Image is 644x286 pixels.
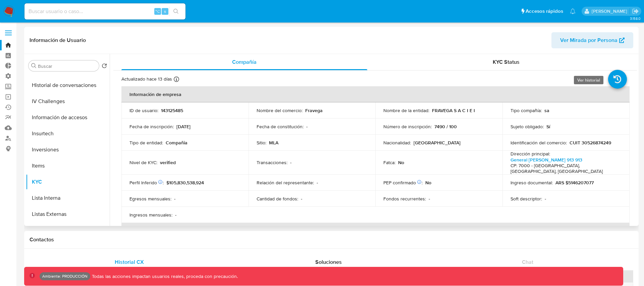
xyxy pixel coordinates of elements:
[257,159,287,165] p: Transacciones :
[522,258,533,266] span: Chat
[30,37,86,44] h1: Información de Usuario
[570,140,611,146] p: CUIT 30526874249
[290,159,291,165] p: -
[257,196,298,202] p: Cantidad de fondos :
[511,107,542,113] p: Tipo compañía :
[511,196,542,202] p: Soft descriptor :
[26,158,110,174] button: Items
[425,180,431,186] p: No
[257,107,303,113] p: Nombre del comercio :
[31,63,37,68] button: Buscar
[42,275,88,278] p: Ambiente: PRODUCCIÓN
[511,163,619,175] h4: CP: 7000 - [GEOGRAPHIC_DATA], [GEOGRAPHIC_DATA], [GEOGRAPHIC_DATA]
[155,8,160,14] span: ⌥
[551,32,633,48] button: Ver Mirada por Persona
[24,7,185,16] input: Buscar usuario o caso...
[121,86,630,102] th: Información de empresa
[511,151,550,157] p: Dirección principal :
[301,196,302,202] p: -
[257,140,266,146] p: Sitio :
[383,159,395,165] p: Fatca :
[383,196,426,202] p: Fondos recurrentes :
[26,109,110,126] button: Información de accesos
[26,93,110,109] button: IV Challenges
[315,258,342,266] span: Soluciones
[129,107,158,113] p: ID de usuario :
[511,124,544,130] p: Sujeto obligado :
[383,107,429,113] p: Nombre de la entidad :
[166,179,204,186] span: $105,830,538,924
[493,58,520,66] span: KYC Status
[169,7,183,16] button: search-icon
[434,124,457,130] p: 7490 / 100
[632,8,639,15] a: Salir
[129,212,172,218] p: Ingresos mensuales :
[160,159,176,165] p: verified
[129,140,163,146] p: Tipo de entidad :
[526,8,563,15] span: Accesos rápidos
[174,196,175,202] p: -
[511,140,567,146] p: Identificación del comercio :
[560,32,618,48] span: Ver Mirada por Persona
[592,8,630,14] p: nicolas.tolosa@mercadolibre.com
[305,107,323,113] p: Fravega
[129,159,157,165] p: Nivel de KYC :
[38,63,96,69] input: Buscar
[129,196,171,202] p: Egresos mensuales :
[30,236,633,243] h1: Contactos
[161,107,183,113] p: 143125485
[545,196,546,202] p: -
[166,140,187,146] p: Compañia
[121,223,630,239] th: Datos de contacto
[398,159,404,165] p: No
[26,174,110,190] button: KYC
[511,156,582,163] a: General [PERSON_NAME] 913 913
[317,180,318,186] p: -
[115,258,144,266] span: Historial CX
[26,206,110,222] button: Listas Externas
[90,273,238,280] p: Todas las acciones impactan usuarios reales, proceda con precaución.
[383,180,423,186] p: PEP confirmado :
[511,180,553,186] p: Ingreso documental :
[555,180,594,186] p: ARS $5146207077
[26,222,110,238] button: Marcas AML
[306,124,308,130] p: -
[414,140,461,146] p: [GEOGRAPHIC_DATA]
[129,124,174,130] p: Fecha de inscripción :
[432,107,475,113] p: FRAVEGA S A C I E I
[26,77,110,93] button: Historial de conversaciones
[164,8,166,14] span: s
[383,124,432,130] p: Número de inscripción :
[176,124,191,130] p: [DATE]
[121,76,172,82] p: Actualizado hace 13 días
[26,142,110,158] button: Inversiones
[546,124,550,130] p: Sí
[257,124,304,130] p: Fecha de constitución :
[257,180,314,186] p: Relación del representante :
[429,196,430,202] p: -
[544,107,549,113] p: sa
[383,140,411,146] p: Nacionalidad :
[102,63,107,70] button: Volver al orden por defecto
[175,212,176,218] p: -
[269,140,278,146] p: MLA
[232,58,257,66] span: Compañía
[26,190,110,206] button: Lista Interna
[570,8,576,14] a: Notificaciones
[129,180,164,186] p: Perfil Inferido :
[26,126,110,142] button: Insurtech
